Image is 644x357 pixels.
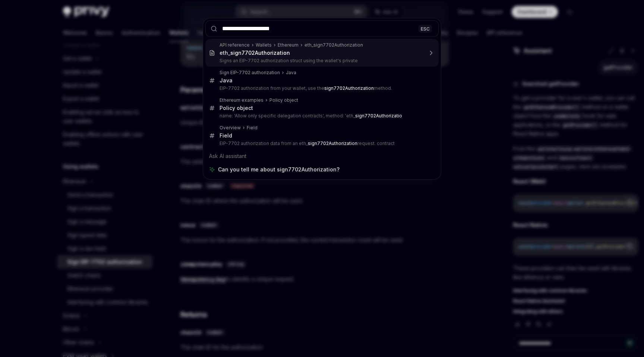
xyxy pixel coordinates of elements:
[286,70,296,76] div: Java
[355,113,402,119] b: sign7702Authorizatio
[419,25,432,32] div: ESC
[220,97,263,103] div: Ethereum examples
[324,85,374,91] b: sign7702Authorization
[269,97,298,103] div: Policy object
[205,149,439,163] div: Ask AI assistant
[220,125,241,131] div: Overview
[220,50,290,56] div: eth_
[220,42,250,48] div: API reference
[220,77,233,84] div: Java
[218,166,340,173] span: Can you tell me about sign7702Authorization?
[220,132,232,139] div: Field
[304,42,363,48] div: eth_sign7702Authorization
[220,140,423,146] p: EIP-7702 authorization data from an eth_ request. contract
[220,105,253,111] div: Policy object
[308,140,357,146] b: sign7702Authorization
[247,125,258,131] div: Field
[256,42,272,48] div: Wallets
[220,85,423,91] p: EIP-7702 authorization from your wallet, use the method.
[230,50,290,56] b: sign7702Authorization
[220,70,280,76] div: Sign EIP-7702 authorization
[278,42,299,48] div: Ethereum
[220,58,423,64] p: Signs an EIP-7702 authorization struct using the wallet's private
[220,113,423,119] p: name: 'Allow only specific delegation contracts', method: 'eth_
